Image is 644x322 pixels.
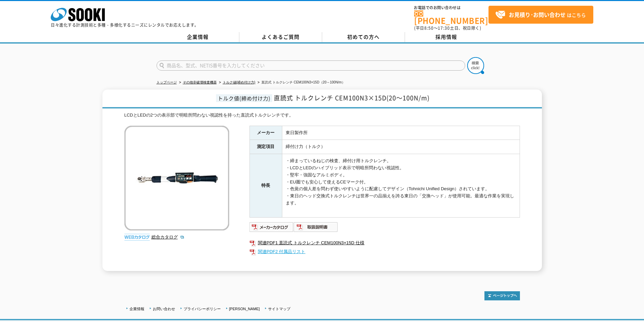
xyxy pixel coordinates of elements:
a: 関連PDF2 付属品リスト [249,247,520,256]
a: 関連PDF1 直読式 トルクレンチ CEM100N3×15D 仕様 [249,239,520,247]
a: 採用情報 [405,32,488,42]
img: 直読式 トルクレンチ CEM100N3×15D（20～100N/m） [124,126,229,230]
div: LCDとLEDの2つの表示部で明暗所問わない視認性を持った直読式トルクレンチです。 [124,112,520,119]
th: メーカー [249,126,282,140]
img: btn_search.png [467,57,484,74]
span: はこちら [495,10,586,20]
span: (平日 ～ 土日、祝日除く) [414,25,481,31]
img: 取扱説明書 [294,222,338,232]
span: 初めての方へ [347,33,380,41]
a: 取扱説明書 [294,226,338,231]
a: トップページ [157,80,177,84]
a: 総合カタログ [151,234,185,240]
a: お問い合わせ [153,307,175,311]
p: 日々進化する計測技術と多種・多様化するニーズにレンタルでお応えします。 [51,23,199,27]
a: [PERSON_NAME] [229,307,260,311]
input: 商品名、型式、NETIS番号を入力してください [157,60,465,71]
td: 東日製作所 [282,126,520,140]
a: よくあるご質問 [239,32,322,42]
img: メーカーカタログ [249,222,294,232]
li: 直読式 トルクレンチ CEM100N3×15D（20～100N/m） [256,79,345,86]
strong: お見積り･お問い合わせ [509,10,566,19]
a: [PHONE_NUMBER] [414,10,488,24]
span: 17:30 [438,25,450,31]
td: 締付け力（トルク） [282,140,520,154]
span: 8:50 [424,25,434,31]
span: 直読式 トルクレンチ CEM100N3×15D(20～100N/m) [274,93,430,102]
a: サイトマップ [268,307,290,311]
a: メーカーカタログ [249,226,294,231]
a: お見積り･お問い合わせはこちら [488,6,593,24]
td: ・締まっているねじの検査、締付け用トルクレンチ。 ・LCDとLEDのハイブリッド表示で明暗所問わない視認性。 ・堅牢・強固なアルミボディ。 ・EU圏でも安心して使えるCEマーク付。 ・色覚の個人... [282,154,520,217]
a: プライバシーポリシー [184,307,221,311]
th: 測定項目 [249,140,282,154]
a: 企業情報 [157,32,239,42]
a: 企業情報 [129,307,144,311]
span: お電話でのお問い合わせは [414,6,488,10]
th: 特長 [249,154,282,217]
span: トルク値(締め付け力) [216,94,272,102]
a: トルク値(締め付け力) [223,80,256,84]
img: webカタログ [124,234,150,241]
img: トップページへ [484,291,520,300]
a: 初めての方へ [322,32,405,42]
a: その他非破壊検査機器 [183,80,217,84]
